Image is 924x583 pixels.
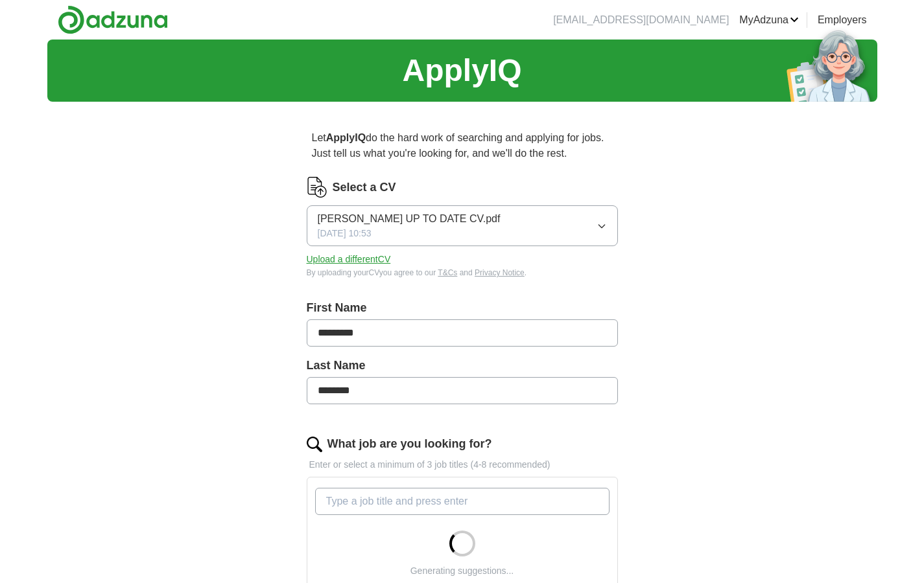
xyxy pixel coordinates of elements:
[333,179,396,196] label: Select a CV
[307,205,618,246] button: [PERSON_NAME] UP TO DATE CV.pdf[DATE] 10:53
[327,435,492,453] label: What job are you looking for?
[326,132,366,143] strong: ApplyIQ
[307,357,618,374] label: Last Name
[307,125,618,166] p: Let do the hard work of searching and applying for jobs. Just tell us what you're looking for, an...
[307,299,618,317] label: First Name
[318,211,501,227] span: [PERSON_NAME] UP TO DATE CV.pdf
[315,488,610,515] input: Type a job title and press enter
[402,47,521,94] h1: ApplyIQ
[553,12,729,28] li: [EMAIL_ADDRESS][DOMAIN_NAME]
[307,458,618,472] p: Enter or select a minimum of 3 job titles (4-8 recommended)
[307,253,391,266] button: Upload a differentCV
[307,267,618,279] div: By uploading your CV you agree to our and .
[307,437,322,452] img: search.png
[475,268,525,277] a: Privacy Notice
[307,177,327,198] img: CV Icon
[818,12,867,28] a: Employers
[318,227,372,240] span: [DATE] 10:53
[739,12,799,28] a: MyAdzuna
[438,268,457,277] a: T&Cs
[410,564,514,578] div: Generating suggestions...
[58,5,168,34] img: Adzuna logo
